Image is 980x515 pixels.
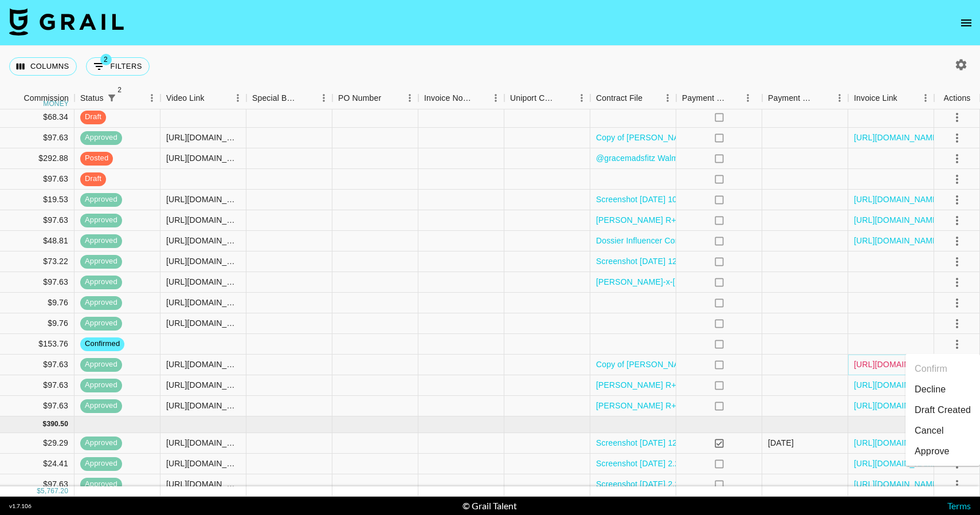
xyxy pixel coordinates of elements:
button: select merge strategy [947,475,967,494]
li: Decline [905,379,980,400]
button: select merge strategy [947,273,967,292]
div: https://www.tiktok.com/@payrosss/video/7559622427261652254 [166,317,240,329]
span: approved [80,215,122,226]
span: draft [80,174,106,184]
a: Screenshot [DATE] 2.24.31 PM.png [596,458,724,469]
button: Sort [727,90,743,106]
button: select merge strategy [947,170,967,189]
a: Screenshot [DATE] 10.05.24 PM.png [596,194,729,205]
div: Actions [944,87,971,109]
div: https://www.tiktok.com/@rileymcbride3/video/7551960846654524727 [166,478,240,490]
button: select merge strategy [947,108,967,127]
div: 9/16/2025 [768,437,794,449]
div: Special Booking Type [252,87,299,109]
button: Sort [7,90,23,106]
div: https://www.instagram.com/reel/DPckiHvCaJB/ [166,276,240,288]
a: Dossier Influencer Contract [PERSON_NAME] (4).pdf [596,235,791,246]
a: [URL][DOMAIN_NAME] [854,132,940,143]
div: 5,767.20 [41,486,68,496]
a: [URL][DOMAIN_NAME] [854,379,940,391]
span: approved [80,318,122,329]
button: Menu [315,89,332,107]
div: https://www.instagram.com/p/DPwMLaCADCL/ [166,255,240,267]
div: Status [75,87,160,109]
button: select merge strategy [947,293,967,313]
div: Commission [23,87,69,109]
a: [URL][DOMAIN_NAME] [854,235,940,246]
button: select merge strategy [947,128,967,148]
div: Payment Sent Date [762,87,848,109]
button: Sort [557,90,573,106]
a: [PERSON_NAME] R+F - CMM Influencer Agreement.docx.pdf [596,379,821,391]
button: Menu [401,89,418,107]
div: https://www.instagram.com/p/DPPIcgmka_9/?img_index=1 [166,194,240,205]
div: © Grail Talent [462,500,517,512]
a: [PERSON_NAME] R+F - CMM Influencer Agreement.docx.pdf [596,400,821,411]
div: 390.50 [46,419,68,429]
button: select merge strategy [947,190,967,210]
div: Contract File [590,87,676,109]
a: [URL][DOMAIN_NAME] [854,437,940,449]
div: Payment Sent [682,87,727,109]
button: Sort [120,90,136,106]
span: approved [80,132,122,143]
button: Menu [739,89,756,107]
span: approved [80,438,122,449]
div: Invoice Notes [424,87,471,109]
div: Invoice Notes [418,87,504,109]
li: Draft Created [905,400,980,420]
span: approved [80,277,122,288]
div: money [43,100,69,107]
span: 2 [114,84,126,96]
a: [URL][DOMAIN_NAME] [854,400,940,411]
div: Status [80,87,104,109]
img: Grail Talent [9,8,124,36]
div: v 1.7.106 [9,502,32,510]
button: Menu [659,89,676,107]
a: Copy of [PERSON_NAME] R+F - CMM Influencer Agreement.docx (1).pdf [596,132,864,143]
a: @gracemadsfitz Walmart Realm September Amendment.pdf [596,152,816,164]
div: https://www.tiktok.com/@rileymcbride3/video/7546330754200980749 [166,437,240,449]
div: https://www.instagram.com/reel/DPcwIVEkZ9U/?utm_source=ig_web_copy_link [166,359,240,370]
a: Screenshot [DATE] 12.20.13 PM.png [596,437,729,449]
a: Screenshot [DATE] 12.00.38 PM.png [596,255,729,267]
button: Show filters [104,90,120,106]
div: Payment Sent [676,87,762,109]
span: approved [80,194,122,205]
span: confirmed [80,339,124,349]
a: [URL][DOMAIN_NAME] [854,214,940,226]
div: PO Number [332,87,418,109]
button: Sort [471,90,487,106]
span: 2 [100,54,112,65]
div: https://www.instagram.com/p/DPFPWAWAbR6/ [166,152,240,164]
a: [PERSON_NAME]-x-[PERSON_NAME]-influencer-agreement-august-2025-docx.pdf [596,276,902,288]
button: Menu [229,89,246,107]
span: approved [80,458,122,469]
a: [URL][DOMAIN_NAME] [854,478,940,490]
button: Menu [831,89,848,107]
div: https://www.tiktok.com/@the.real.slim.sadieee/video/7559671783327059230 [166,297,240,308]
span: approved [80,400,122,411]
span: approved [80,235,122,246]
a: [PERSON_NAME] R+F - CMM Influencer Agreement.docx (1).pdf [596,214,834,226]
button: Sort [642,90,658,106]
button: Menu [143,89,160,107]
button: Sort [815,90,831,106]
a: Copy of [PERSON_NAME] R+F - CMM Influencer Agreement.docx (1).pdf [596,359,864,370]
button: Menu [917,89,934,107]
div: https://www.tiktok.com/@clairemac18/video/7555933807606500621 [166,458,240,469]
div: Invoice Link [848,87,934,109]
button: Show filters [86,57,150,76]
span: posted [80,153,113,164]
button: Sort [897,90,914,106]
button: Sort [299,90,315,106]
div: Uniport Contact Email [504,87,590,109]
span: approved [80,297,122,308]
div: Payment Sent Date [768,87,815,109]
button: select merge strategy [947,211,967,230]
li: Cancel [905,420,980,441]
span: approved [80,256,122,267]
button: select merge strategy [947,231,967,251]
button: Sort [205,90,221,106]
button: Menu [573,89,590,107]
